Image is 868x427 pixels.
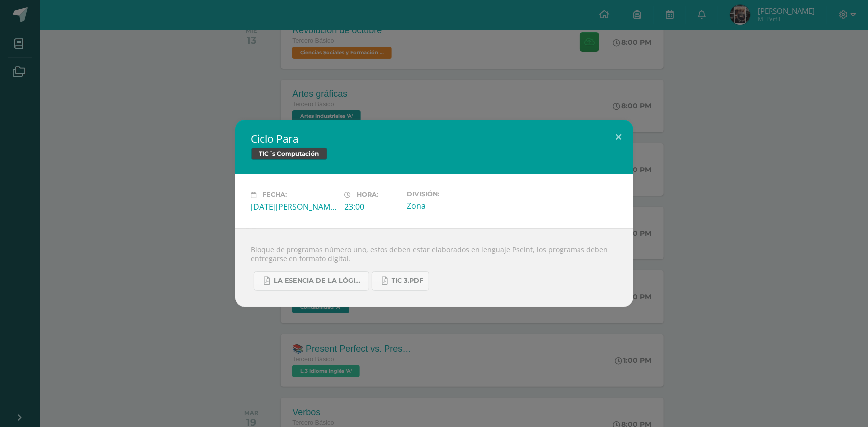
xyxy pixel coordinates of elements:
div: Zona [407,200,492,211]
span: Fecha: [263,191,287,199]
div: [DATE][PERSON_NAME] [251,201,337,212]
button: Close (Esc) [605,120,633,154]
a: Tic 3.pdf [372,271,429,291]
label: División: [407,190,492,198]
div: Bloque de programas número uno, estos deben estar elaborados en lenguaje Pseint, los programas de... [235,228,633,307]
span: La Esencia de la Lógica de Programación - [PERSON_NAME] - 1ra Edición.pdf [274,277,364,285]
h2: Ciclo Para [251,132,617,146]
span: TIC´s Computación [251,148,327,160]
a: La Esencia de la Lógica de Programación - [PERSON_NAME] - 1ra Edición.pdf [254,271,369,291]
span: Hora: [357,191,379,199]
div: 23:00 [345,201,399,212]
span: Tic 3.pdf [392,277,424,285]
